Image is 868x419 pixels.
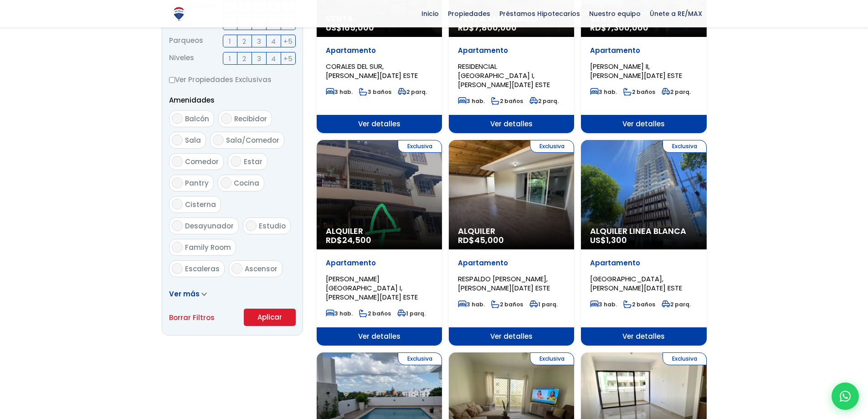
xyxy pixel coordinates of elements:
[606,234,627,246] span: 1,300
[606,22,648,33] span: 7,300,000
[458,97,485,105] span: 3 hab.
[326,274,418,302] span: [PERSON_NAME][GEOGRAPHIC_DATA] I, [PERSON_NAME][DATE] ESTE
[185,221,234,231] span: Desayunador
[246,220,257,231] input: Estudio
[172,199,183,210] input: Cisterna
[244,157,262,166] span: Estar
[242,53,246,64] span: 2
[458,62,550,89] span: RESIDENCIAL [GEOGRAPHIC_DATA] I, [PERSON_NAME][DATE] ESTE
[229,53,231,64] span: 1
[242,36,246,47] span: 2
[317,115,442,133] span: Ver detalles
[662,300,691,308] span: 2 parq.
[172,113,183,124] input: Balcón
[172,177,183,188] input: Pantry
[185,157,219,166] span: Comedor
[234,114,267,124] span: Recibidor
[529,300,558,308] span: 1 parq.
[317,327,442,346] span: Ver detalles
[359,88,391,96] span: 3 baños
[169,35,203,47] span: Parqueos
[169,52,194,65] span: Niveles
[491,300,523,308] span: 2 baños
[530,140,574,153] span: Exclusiva
[169,289,207,299] a: Ver más
[259,221,286,231] span: Estudio
[257,36,261,47] span: 3
[169,77,175,83] input: Ver Propiedades Exclusivas
[590,300,617,308] span: 3 hab.
[185,243,231,252] span: Family Room
[590,234,627,246] span: US$
[185,200,216,209] span: Cisterna
[245,264,277,274] span: Ascensor
[231,156,241,167] input: Estar
[172,242,183,253] input: Family Room
[529,97,559,105] span: 2 parq.
[326,88,353,96] span: 3 hab.
[458,300,485,308] span: 3 hab.
[185,178,209,188] span: Pantry
[398,352,442,365] span: Exclusiva
[172,220,183,231] input: Desayunador
[326,22,374,33] span: US$
[474,234,504,246] span: 45,000
[663,140,707,153] span: Exclusiva
[491,97,523,105] span: 2 baños
[185,114,209,124] span: Balcón
[342,234,371,246] span: 24,500
[530,352,574,365] span: Exclusiva
[590,88,617,96] span: 3 hab.
[581,327,706,346] span: Ver detalles
[398,140,442,153] span: Exclusiva
[623,88,655,96] span: 2 baños
[342,22,374,33] span: 165,000
[590,259,697,268] p: Apartamento
[169,74,296,85] label: Ver Propiedades Exclusivas
[244,309,296,326] button: Aplicar
[585,7,645,21] span: Nuestro equipo
[169,312,215,323] a: Borrar Filtros
[359,310,391,317] span: 2 baños
[213,134,224,145] input: Sala/Comedor
[458,46,565,55] p: Apartamento
[326,234,371,246] span: RD$
[458,227,565,236] span: Alquiler
[590,62,682,80] span: [PERSON_NAME] II, [PERSON_NAME][DATE] ESTE
[185,264,220,274] span: Escaleras
[221,113,232,124] input: Recibidor
[443,7,495,21] span: Propiedades
[458,259,565,268] p: Apartamento
[221,177,231,188] input: Cocina
[172,263,183,274] input: Escaleras
[474,22,517,33] span: 7,800,000
[449,327,574,346] span: Ver detalles
[317,140,442,346] a: Exclusiva Alquiler RD$24,500 Apartamento [PERSON_NAME][GEOGRAPHIC_DATA] I, [PERSON_NAME][DATE] ES...
[645,7,707,21] span: Únete a RE/MAX
[581,140,706,346] a: Exclusiva Alquiler Linea Blanca US$1,300 Apartamento [GEOGRAPHIC_DATA], [PERSON_NAME][DATE] ESTE ...
[590,274,682,293] span: [GEOGRAPHIC_DATA], [PERSON_NAME][DATE] ESTE
[171,6,187,22] img: Logo de REMAX
[398,88,427,96] span: 2 parq.
[590,227,697,236] span: Alquiler Linea Blanca
[326,227,433,236] span: Alquiler
[590,22,648,33] span: RD$
[271,53,276,64] span: 4
[326,62,418,80] span: CORALES DEL SUR, [PERSON_NAME][DATE] ESTE
[326,259,433,268] p: Apartamento
[226,135,279,145] span: Sala/Comedor
[326,310,353,317] span: 3 hab.
[257,53,261,64] span: 3
[169,289,200,299] span: Ver más
[185,135,201,145] span: Sala
[169,94,296,106] p: Amenidades
[231,263,242,274] input: Ascensor
[417,7,443,21] span: Inicio
[283,36,293,47] span: +5
[271,36,276,47] span: 4
[397,310,426,317] span: 1 parq.
[590,46,697,55] p: Apartamento
[229,36,231,47] span: 1
[458,234,504,246] span: RD$
[495,7,585,21] span: Préstamos Hipotecarios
